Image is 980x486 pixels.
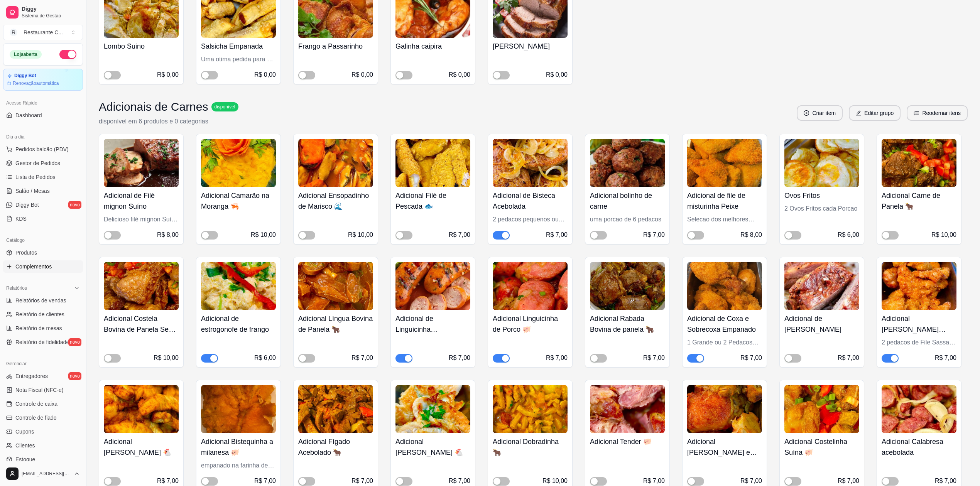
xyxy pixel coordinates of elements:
span: Sistema de Gestão [22,13,80,19]
img: product-image [687,385,762,433]
img: product-image [104,262,179,310]
h4: Frango a Passarinho [298,41,373,52]
span: Produtos [15,249,37,256]
div: R$ 7,00 [449,230,470,240]
div: R$ 7,00 [254,476,276,486]
h4: Adicional Calabresa acebolada [882,436,956,458]
img: product-image [298,139,373,187]
a: Lista de Pedidos [3,171,83,183]
div: empanado na farinha de rosca [201,461,276,470]
div: Delicioso filé mignon Suíno média de um pedaço grande ou dois menores [104,215,179,224]
span: ordered-list [914,110,919,116]
span: Relatório de clientes [15,310,64,318]
div: R$ 8,00 [740,230,762,240]
div: R$ 10,00 [542,476,568,486]
div: R$ 7,00 [838,476,859,486]
h4: Adicional Camarão na Moranga 🦐 [201,190,276,212]
a: Estoque [3,453,83,466]
h4: Adicional de Linguicinha [PERSON_NAME] [395,313,470,335]
div: Loja aberta [10,50,42,59]
a: Cupons [3,425,83,438]
span: edit [856,110,861,116]
img: product-image [882,385,956,433]
div: 2 Ovos Fritos cada Porcao [784,204,859,213]
h4: Adicional Filé de Pescada 🐟 [395,190,470,212]
div: 2 pedacos de File Sassami Crocante1 Grande ou 2 Pedacos pequenos empanado na farinha Panko [882,338,956,347]
span: Estoque [15,456,35,463]
button: Pedidos balcão (PDV) [3,143,83,155]
a: Salão / Mesas [3,185,83,197]
span: R [10,29,17,36]
span: plus-circle [804,110,809,116]
img: product-image [687,139,762,187]
a: Diggy BotRenovaçãoautomática [3,69,83,91]
a: Clientes [3,439,83,452]
div: R$ 6,00 [254,353,276,363]
span: disponível [213,104,237,110]
img: product-image [493,262,568,310]
div: R$ 7,00 [546,353,568,363]
div: R$ 6,00 [838,230,859,240]
span: Gestor de Pedidos [15,159,60,167]
a: Controle de caixa [3,398,83,410]
div: Catálogo [3,234,83,246]
div: R$ 0,00 [254,70,276,79]
span: Relatório de fidelidade [15,338,69,346]
button: editEditar grupo [849,105,901,121]
button: ordered-listReodernar itens [907,105,968,121]
span: Lista de Pedidos [15,173,56,181]
div: Restaurante C ... [24,29,63,36]
span: Relatórios de vendas [15,297,66,304]
img: product-image [104,139,179,187]
img: product-image [784,262,859,310]
h4: Adicional [PERSON_NAME] 🐔 [395,436,470,458]
h4: Adicional de Filé mignon Suíno [104,190,179,212]
div: Acesso Rápido [3,97,83,109]
span: Pedidos balcão (PDV) [15,145,69,153]
div: R$ 0,00 [546,70,568,79]
div: Dia a dia [3,131,83,143]
div: R$ 7,00 [838,353,859,363]
img: product-image [687,262,762,310]
div: R$ 0,00 [449,70,470,79]
img: product-image [395,385,470,433]
span: Dashboard [15,111,42,119]
h4: Adicional [PERSON_NAME] crocante [882,313,956,335]
div: R$ 0,00 [351,70,373,79]
h4: Adicional de file de misturinha Peixe [687,190,762,212]
h4: [PERSON_NAME] [493,41,568,52]
div: R$ 10,00 [348,230,373,240]
div: Gerenciar [3,358,83,370]
h4: Adicional de [PERSON_NAME] [784,313,859,335]
a: Controle de fiado [3,412,83,424]
button: plus-circleCriar item [797,105,843,121]
img: product-image [201,139,276,187]
img: product-image [784,139,859,187]
div: R$ 7,00 [546,230,568,240]
a: Gestor de Pedidos [3,157,83,169]
img: product-image [298,262,373,310]
button: [EMAIL_ADDRESS][DOMAIN_NAME] [3,464,83,483]
a: Relatório de fidelidadenovo [3,336,83,348]
span: [EMAIL_ADDRESS][DOMAIN_NAME] [22,471,71,477]
h4: Adicional de Coxa e Sobrecoxa Empanado [687,313,762,335]
span: Relatório de mesas [15,324,62,332]
img: product-image [395,139,470,187]
h4: Adicional Costelinha Suína 🐖 [784,436,859,458]
span: Complementos [15,263,52,270]
img: product-image [882,139,956,187]
img: product-image [493,139,568,187]
h4: Adicional Linguicinha de Porco 🐖 [493,313,568,335]
div: R$ 7,00 [643,476,665,486]
img: product-image [298,385,373,433]
span: Cupons [15,428,34,435]
span: Controle de caixa [15,400,57,408]
a: KDS [3,213,83,225]
img: product-image [784,385,859,433]
a: Diggy Botnovo [3,199,83,211]
a: Relatórios de vendas [3,294,83,307]
span: Clientes [15,442,35,449]
div: R$ 7,00 [157,476,179,486]
h4: Adicional Carne de Panela 🐂 [882,190,956,212]
h4: Adicional [PERSON_NAME] e sobrecoxa🐔 [687,436,762,458]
